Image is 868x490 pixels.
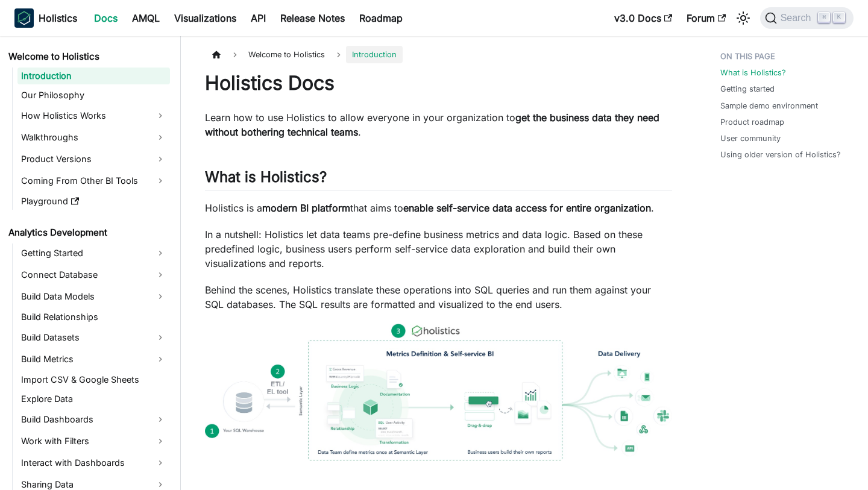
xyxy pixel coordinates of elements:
h1: Holistics Docs [205,71,672,95]
strong: modern BI platform [262,202,350,214]
p: Holistics is a that aims to . [205,201,672,215]
a: Our Philosophy [17,87,170,104]
a: v3.0 Docs [607,8,679,28]
kbd: ⌘ [818,12,830,23]
a: Home page [205,46,228,63]
a: Build Datasets [17,328,170,347]
a: Sample demo environment [720,100,818,112]
a: Work with Filters [17,432,170,451]
a: Using older version of Holistics? [720,149,841,160]
a: Welcome to Holistics [5,48,170,65]
a: User community [720,133,781,144]
a: API [244,8,273,28]
a: Product Versions [17,149,170,169]
button: Search (Command+K) [760,7,854,29]
a: Visualizations [167,8,244,28]
a: What is Holistics? [720,67,786,78]
a: Release Notes [273,8,352,28]
p: Learn how to use Holistics to allow everyone in your organization to . [205,110,672,139]
nav: Breadcrumbs [205,46,672,63]
b: Holistics [39,11,77,25]
a: Explore Data [17,391,170,407]
a: Forum [679,8,733,28]
a: Build Data Models [17,287,170,306]
a: Introduction [17,68,170,84]
a: Getting Started [17,243,170,263]
a: Playground [17,193,170,210]
a: How Holistics Works [17,106,170,125]
a: Docs [87,8,125,28]
a: Import CSV & Google Sheets [17,371,170,388]
img: Holistics [14,8,34,28]
a: Roadmap [352,8,410,28]
a: Getting started [720,83,775,95]
span: Introduction [346,46,403,63]
a: Build Relationships [17,309,170,325]
a: AMQL [125,8,167,28]
a: Analytics Development [5,224,170,241]
a: Walkthroughs [17,128,170,147]
a: Build Metrics [17,350,170,369]
p: Behind the scenes, Holistics translate these operations into SQL queries and run them against you... [205,283,672,312]
a: Connect Database [17,265,170,284]
a: Product roadmap [720,116,784,128]
p: In a nutshell: Holistics let data teams pre-define business metrics and data logic. Based on thes... [205,227,672,271]
strong: enable self-service data access for entire organization [403,202,651,214]
h2: What is Holistics? [205,168,672,191]
a: HolisticsHolistics [14,8,77,28]
span: Search [777,13,819,24]
a: Coming From Other BI Tools [17,171,170,190]
kbd: K [833,12,845,23]
img: How Holistics fits in your Data Stack [205,324,672,460]
button: Switch between dark and light mode (currently light mode) [734,8,753,28]
span: Welcome to Holistics [242,46,331,63]
a: Interact with Dashboards [17,453,170,473]
a: Build Dashboards [17,410,170,429]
